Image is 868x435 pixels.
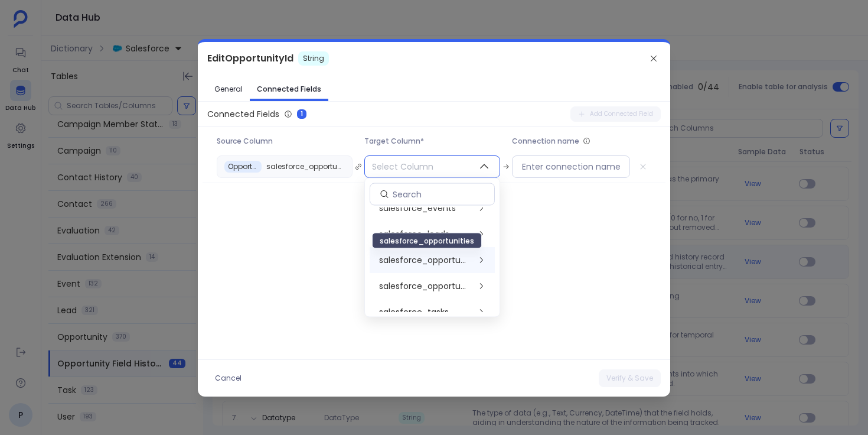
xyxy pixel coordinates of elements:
span: salesforce_opportunityfieldhistories [266,162,345,171]
span: Connection name [512,137,579,146]
div: Target Column* [364,137,500,146]
svg: Connected fields help establish relationships between different tables in your dictionary by allo... [284,110,292,118]
span: salesforce_opportunityfieldhistories [379,281,471,293]
span: salesforce_opportunities [379,255,471,267]
span: String [298,51,329,66]
button: Cancel [207,369,249,387]
span: General [214,85,243,94]
div: salesforce_opportunities [372,232,482,248]
span: salesforce_tasks [379,307,449,319]
input: Search [393,189,494,200]
span: Connected Fields [207,108,279,120]
input: Enter connection name [522,161,620,173]
span: Connected Fields [257,85,321,94]
div: Source Column [217,137,353,146]
button: Select Column [364,155,500,178]
span: OpportunityId [228,162,258,171]
svg: This name will appear as a prefix in the output table to help identify the relationship between t... [583,137,590,145]
span: 1 [297,109,306,119]
span: salesforce_events [379,203,456,215]
span: Remove [635,158,651,175]
span: salesforce_leads [379,229,449,241]
span: Edit OpportunityId [207,51,293,66]
span: Select Column [365,156,440,177]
